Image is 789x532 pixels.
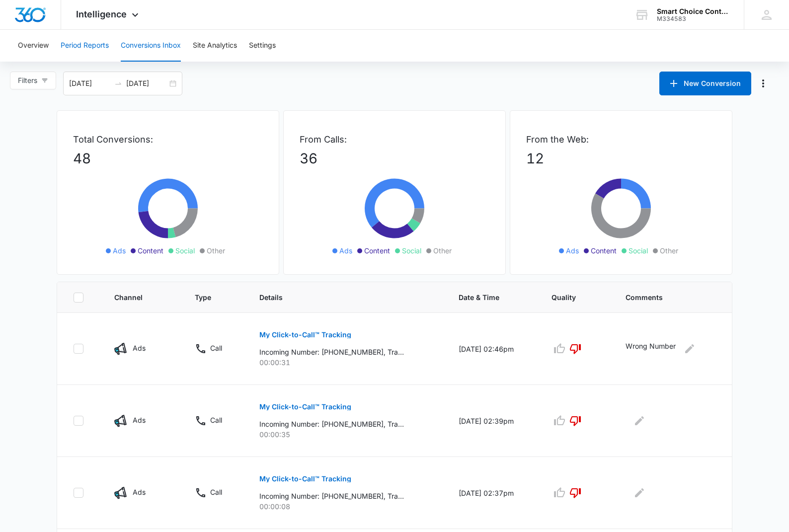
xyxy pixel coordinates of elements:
span: Social [402,245,421,256]
span: Content [138,245,163,256]
button: Site Analytics [193,30,237,62]
span: Social [175,245,195,256]
button: New Conversion [659,72,751,95]
span: Social [629,245,648,256]
span: Ads [113,245,126,256]
p: Incoming Number: [PHONE_NUMBER], Tracking Number: [PHONE_NUMBER], Ring To: [PHONE_NUMBER], Caller... [259,419,404,429]
p: My Click-to-Call™ Tracking [259,403,351,410]
span: Quality [552,292,587,303]
button: Edit Comments [631,485,647,501]
p: Incoming Number: [PHONE_NUMBER], Tracking Number: [PHONE_NUMBER], Ring To: [PHONE_NUMBER], Caller... [259,491,404,501]
span: Ads [339,245,352,256]
p: 00:00:08 [259,501,435,512]
p: Ads [133,487,146,497]
p: From Calls: [300,133,489,146]
p: 00:00:35 [259,429,435,440]
p: Wrong Number [626,341,676,357]
p: Incoming Number: [PHONE_NUMBER], Tracking Number: [PHONE_NUMBER], Ring To: [PHONE_NUMBER], Caller... [259,347,404,357]
span: Other [660,245,678,256]
p: My Click-to-Call™ Tracking [259,475,351,482]
p: Call [210,415,222,425]
button: Period Reports [61,30,109,62]
p: Call [210,343,222,353]
td: [DATE] 02:37pm [447,457,540,529]
button: Filters [10,72,56,89]
p: Ads [133,343,146,353]
button: My Click-to-Call™ Tracking [259,323,351,347]
span: Ads [566,245,579,256]
span: Channel [114,292,157,303]
span: Date & Time [459,292,514,303]
span: Content [364,245,390,256]
input: Start date [69,78,110,89]
button: Manage Numbers [755,76,771,91]
div: account name [657,7,729,15]
button: Settings [249,30,276,62]
p: From the Web: [526,133,716,146]
button: My Click-to-Call™ Tracking [259,395,351,419]
p: 36 [300,148,489,169]
input: End date [126,78,167,89]
p: 12 [526,148,716,169]
span: Type [195,292,221,303]
td: [DATE] 02:39pm [447,385,540,457]
p: Call [210,487,222,497]
p: My Click-to-Call™ Tracking [259,331,351,338]
span: Other [433,245,452,256]
div: account id [657,15,729,22]
span: Filters [18,75,37,86]
button: Edit Comments [631,413,647,429]
p: Total Conversions: [73,133,263,146]
p: 48 [73,148,263,169]
p: Ads [133,415,146,425]
p: 00:00:31 [259,357,435,368]
span: swap-right [114,79,122,87]
td: [DATE] 02:46pm [447,313,540,385]
button: My Click-to-Call™ Tracking [259,467,351,491]
button: Overview [18,30,49,62]
span: Comments [626,292,702,303]
span: Other [207,245,225,256]
button: Conversions Inbox [121,30,181,62]
span: to [114,79,122,87]
span: Intelligence [76,9,127,19]
span: Details [259,292,420,303]
span: Content [591,245,617,256]
button: Edit Comments [682,341,698,357]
